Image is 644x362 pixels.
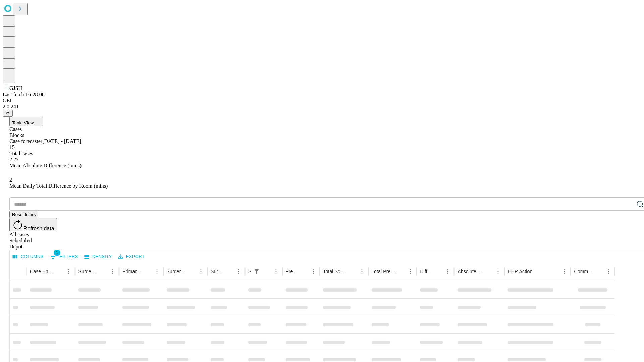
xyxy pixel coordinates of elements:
button: Menu [271,267,281,276]
button: Reset filters [9,211,38,218]
div: Total Predicted Duration [372,269,396,274]
span: Mean Absolute Difference (mins) [9,163,82,168]
button: Sort [99,267,108,276]
div: 1 active filter [252,267,261,276]
div: Total Scheduled Duration [323,269,347,274]
button: Sort [143,267,152,276]
button: Menu [443,267,452,276]
button: Show filters [252,267,261,276]
div: 2.0.241 [3,104,641,110]
button: Menu [108,267,117,276]
button: Sort [348,267,357,276]
div: Surgery Name [167,269,186,274]
button: Sort [55,267,64,276]
span: 1 [54,249,60,256]
button: Sort [484,267,493,276]
span: Case forecaster [9,138,42,144]
button: Menu [64,267,73,276]
button: @ [3,110,13,117]
button: Menu [196,267,206,276]
button: Table View [9,117,43,126]
div: Difference [420,269,433,274]
button: Sort [187,267,196,276]
span: 2.27 [9,157,19,162]
span: Reset filters [12,212,36,217]
button: Sort [299,267,309,276]
button: Menu [604,267,613,276]
div: Surgery Date [211,269,224,274]
button: Menu [152,267,162,276]
button: Select columns [11,252,45,262]
span: @ [5,111,10,116]
button: Menu [406,267,415,276]
button: Menu [493,267,503,276]
div: GEI [3,98,641,104]
div: Case Epic Id [30,269,54,274]
button: Sort [396,267,406,276]
button: Sort [262,267,271,276]
button: Show filters [48,251,80,262]
button: Sort [224,267,234,276]
button: Refresh data [9,218,57,231]
div: Comments [574,269,593,274]
span: Table View [12,120,34,125]
div: EHR Action [508,269,532,274]
span: Mean Daily Total Difference by Room (mins) [9,183,108,189]
button: Menu [357,267,367,276]
button: Export [116,252,146,262]
div: Scheduled In Room Duration [248,269,251,274]
span: [DATE] - [DATE] [42,138,81,144]
button: Sort [533,267,542,276]
span: GJSH [9,85,22,91]
button: Sort [434,267,443,276]
div: Predicted In Room Duration [286,269,299,274]
button: Menu [559,267,569,276]
button: Menu [309,267,318,276]
button: Menu [234,267,243,276]
div: Surgeon Name [78,269,98,274]
span: Last fetch: 16:28:06 [3,92,45,97]
div: Absolute Difference [458,269,483,274]
span: Total cases [9,150,33,156]
span: Refresh data [23,226,54,231]
span: 15 [9,144,15,150]
span: 2 [9,177,12,183]
button: Sort [594,267,604,276]
div: Primary Service [122,269,142,274]
button: Density [83,252,114,262]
